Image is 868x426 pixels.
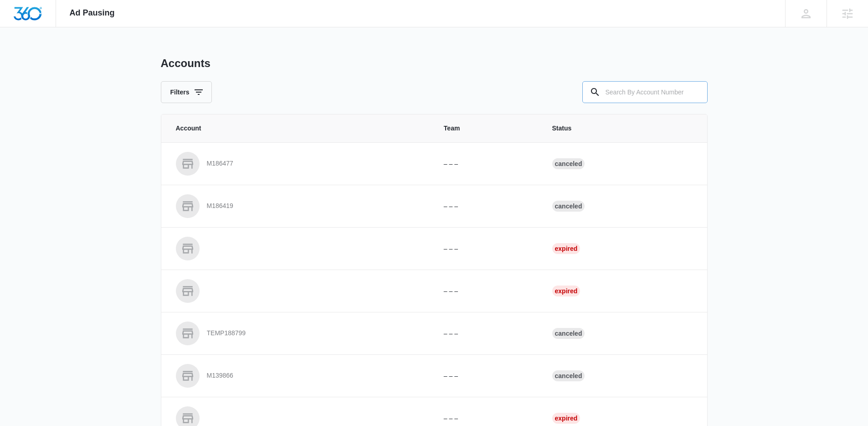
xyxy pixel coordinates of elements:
[444,124,530,133] span: Team
[207,371,233,380] p: M139866
[444,202,530,211] p: – – –
[176,124,422,133] span: Account
[176,364,422,388] a: M139866
[207,159,233,168] p: M186477
[552,243,580,254] div: Expired
[444,286,530,296] p: – – –
[176,322,422,345] a: TEMP188799
[552,124,693,133] span: Status
[161,57,211,70] h1: Accounts
[582,81,708,103] input: Search By Account Number
[176,152,422,176] a: M186477
[444,414,530,423] p: – – –
[552,370,585,381] div: Canceled
[444,371,530,381] p: – – –
[207,202,233,211] p: M186419
[176,194,422,218] a: M186419
[444,244,530,254] p: – – –
[552,328,585,339] div: Canceled
[552,201,585,212] div: Canceled
[444,159,530,169] p: – – –
[207,329,246,338] p: TEMP188799
[552,286,580,296] div: Expired
[552,413,580,424] div: Expired
[70,8,115,18] span: Ad Pausing
[444,329,530,338] p: – – –
[552,158,585,169] div: Canceled
[161,81,212,103] button: Filters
